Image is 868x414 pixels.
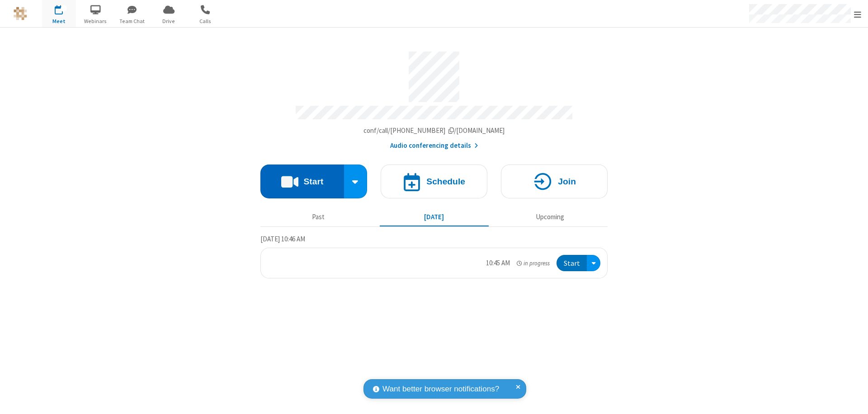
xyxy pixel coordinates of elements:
[517,259,550,268] em: in progress
[260,165,344,198] button: Start
[426,177,465,186] h4: Schedule
[363,126,505,135] span: Copy my meeting room link
[264,208,373,226] button: Past
[381,165,487,198] button: Schedule
[152,17,186,25] span: Drive
[303,177,323,186] h4: Start
[501,165,608,198] button: Join
[587,255,600,272] div: Open menu
[344,165,368,198] div: Start conference options
[557,255,587,272] button: Start
[14,7,27,20] img: QA Selenium DO NOT DELETE OR CHANGE
[380,208,489,226] button: [DATE]
[363,126,505,136] button: Copy my meeting room linkCopy my meeting room link
[845,390,861,408] iframe: Chat
[61,5,67,12] div: 1
[382,383,499,395] span: Want better browser notifications?
[260,45,608,151] section: Account details
[189,17,222,25] span: Calls
[390,141,478,151] button: Audio conferencing details
[486,258,510,268] div: 10:45 AM
[495,208,604,226] button: Upcoming
[260,235,305,243] span: [DATE] 10:46 AM
[115,17,149,25] span: Team Chat
[79,17,113,25] span: Webinars
[260,234,608,279] section: Today's Meetings
[558,177,576,186] h4: Join
[42,17,76,25] span: Meet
